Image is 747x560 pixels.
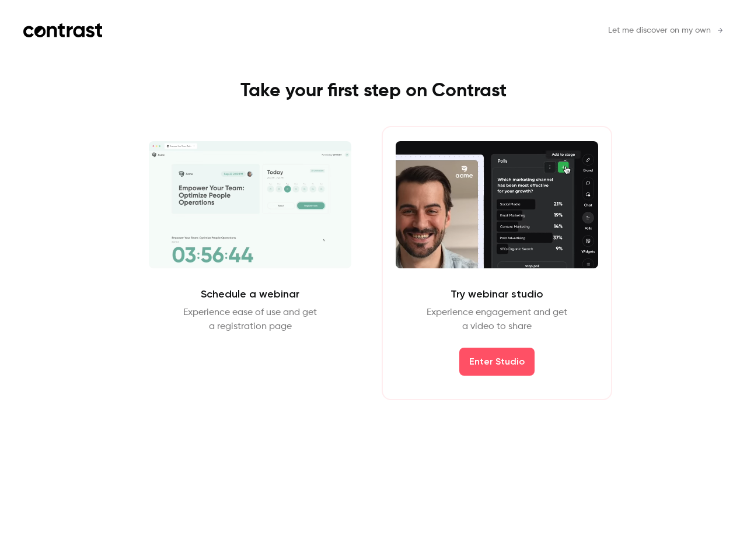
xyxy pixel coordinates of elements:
button: Enter Studio [459,348,535,376]
p: Experience engagement and get a video to share [427,306,567,334]
span: Let me discover on my own [608,24,711,37]
p: Experience ease of use and get a registration page [183,306,317,334]
h2: Schedule a webinar [201,287,299,301]
h2: Try webinar studio [451,287,543,301]
h1: Take your first step on Contrast [111,79,636,103]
